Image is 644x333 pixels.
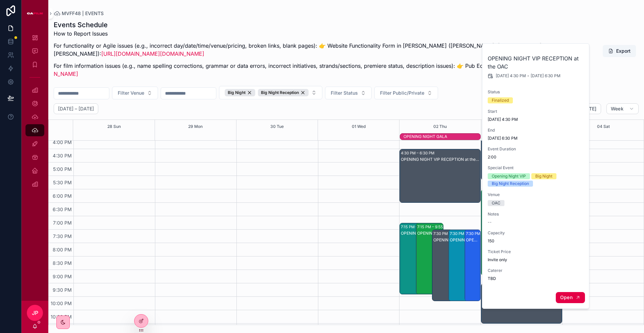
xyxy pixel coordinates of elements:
a: MVFF48 | EVENTS [54,10,104,17]
span: 10:30 PM [49,314,73,320]
h1: Events Schedule [54,20,588,30]
div: 7:30 PM – 10:10 PM [466,230,502,237]
div: 4:30 PM – 6:30 PMOPENING NIGHT VIP RECEPTION at the OAC [400,149,480,202]
div: 7:15 PM – 9:55 PMOPENING NIGHT FILM: Hamnet [400,223,427,294]
span: -- [488,220,492,225]
div: Big Night Reception [258,89,309,96]
div: 7:30 PM – 10:10 PM [433,230,469,237]
button: Week [606,103,639,114]
div: Big Night Reception [492,181,529,187]
div: 7:15 PM – 9:55 PM [417,224,451,230]
span: 2:00 [488,154,584,160]
span: Open [560,294,573,300]
button: 01 Wed [352,120,366,133]
span: 7:30 PM [51,233,73,239]
button: Export [603,45,636,57]
div: Big Night [225,89,255,96]
span: Filter Status [331,90,358,96]
button: Select Button [374,87,438,99]
div: 4:30 PM – 6:30 PM [401,150,436,156]
p: For functionality or Agile issues (e.g., incorrect day/date/time/venue/pricing, broken links, bla... [54,42,588,58]
span: JP [32,309,38,317]
button: 29 Mon [188,120,203,133]
button: 30 Tue [270,120,284,133]
div: OPENING NIGHT GALA [404,134,480,140]
div: OAC [492,200,500,206]
span: 4:30 PM [51,153,73,158]
span: Special Event [488,165,584,171]
span: MVFF48 | EVENTS [62,10,104,17]
span: 4:00 PM [51,139,73,145]
span: Invite only [488,257,584,263]
div: 7:30 PM – 10:10 PM [450,230,486,237]
div: OPENING NIGHT VIP RECEPTION at the OAC [401,157,480,162]
div: Opening Night VIP [492,173,526,179]
span: Start [488,109,584,114]
div: OPENING NIGHT FILM: Hamnet -SIMULCAST [466,237,480,243]
span: Week [611,106,624,112]
button: 04 Sat [597,120,610,133]
span: - [527,73,529,79]
span: 6:00 PM [51,193,73,199]
span: [DATE] 6:30 PM [531,73,560,79]
span: End [488,128,584,133]
span: Capacity [488,230,584,236]
button: Open [556,292,585,303]
span: Notes [488,211,584,217]
p: How to Report Issues [54,30,588,38]
span: 5:30 PM [51,180,73,185]
div: OPENING NIGHT FILM: Hamnet [433,237,459,243]
h2: OPENING NIGHT VIP RECEPTION at the OAC [488,54,584,70]
div: scrollable content [21,27,48,199]
button: Select Button [112,87,158,99]
div: 6:00 PM – 9:13 PMVIVA EL CINE SCREENING & PARTY: Secret Agent [481,190,562,275]
h2: [DATE] – [DATE] [58,105,94,112]
button: 28 Sun [107,120,121,133]
span: 9:30 PM [51,287,73,293]
span: Caterer [488,268,584,273]
a: [URL][DOMAIN_NAME][DOMAIN_NAME] [101,50,204,57]
div: 7:30 PM – 10:10 PMOPENING NIGHT FILM: Hamnet -SIMULCAST [465,230,480,301]
span: 10:00 PM [49,300,73,306]
span: 7:00 PM [51,220,73,226]
img: App logo [27,8,43,19]
span: 5:00 PM [51,166,73,172]
span: Event Duration [488,146,584,152]
span: Venue [488,192,584,197]
div: 9:30 PM – 11:00 PMViva El Cine Celebration [481,284,562,323]
span: 150 [488,238,584,244]
div: 3:00 PM – 5:40 PMSPOTLIGHT: Hamnet [481,109,562,180]
div: 7:30 PM – 10:10 PMOPENING NIGHT FILM: Hamnet [432,230,459,301]
div: OPENING NIGHT GALA [404,134,480,139]
div: 7:30 PM – 10:10 PMOPENING NIGHT FILM: Hamnet -SIMULCAST [449,230,476,301]
div: OPENING NIGHT FILM: Hamnet-SIMULCAST [417,231,443,236]
button: Select Button [219,86,322,99]
div: 7:15 PM – 9:55 PM [401,224,435,230]
span: 6:30 PM [51,206,73,212]
span: [DATE] 4:30 PM [488,117,584,122]
button: 02 Thu [433,120,447,133]
button: Unselect BIG_NIGHT [225,89,255,96]
span: 8:00 PM [51,247,73,252]
span: Status [488,89,584,95]
div: OPENING NIGHT FILM: Hamnet -SIMULCAST [450,237,475,243]
button: Select Button [325,87,372,99]
div: 7:15 PM – 9:55 PMOPENING NIGHT FILM: Hamnet-SIMULCAST [416,223,443,294]
div: Big Night [535,173,552,179]
span: Filter Venue [118,90,144,96]
div: OPENING NIGHT FILM: Hamnet [401,231,426,236]
span: [DATE] 6:30 PM [488,136,584,141]
span: TBD [488,276,584,281]
span: [DATE] 4:30 PM [496,73,526,79]
span: 9:00 PM [51,274,73,279]
span: Filter Public/Private [380,90,424,96]
span: Ticket Price [488,249,584,254]
button: Unselect BIG_NIGHT_RECEPTION [258,89,309,96]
